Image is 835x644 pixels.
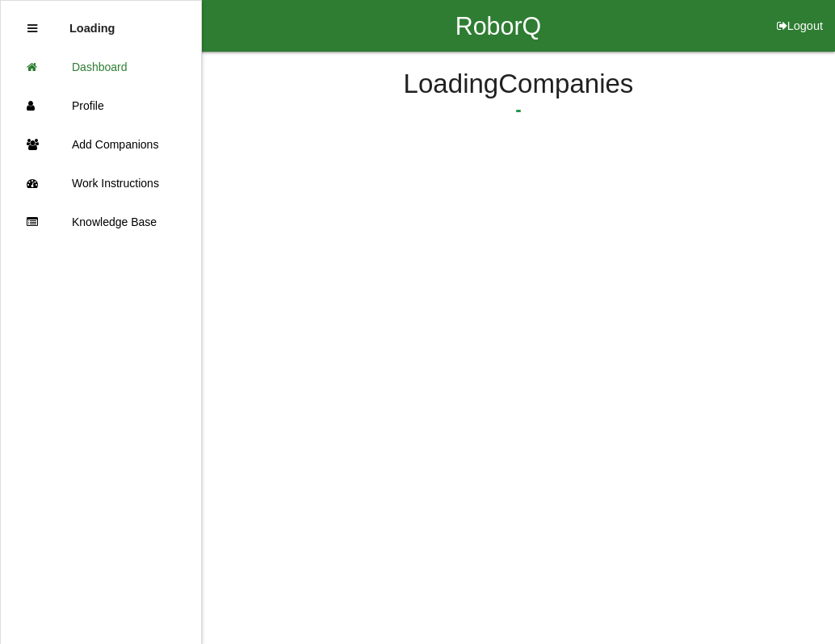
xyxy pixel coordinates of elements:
a: Profile [1,86,201,125]
a: Add Companions [1,125,201,164]
h4: Loading Companies [214,69,823,98]
a: Work Instructions [1,164,201,203]
div: Close [27,9,37,48]
a: Knowledge Base [1,203,201,241]
p: Loading [69,9,115,35]
a: Dashboard [1,48,201,86]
